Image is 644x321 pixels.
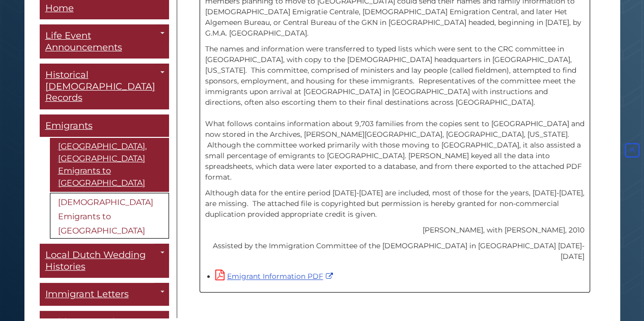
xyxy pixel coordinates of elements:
a: Back to Top [623,146,641,155]
a: Emigrants [40,114,169,137]
span: Immigrant Letters [45,288,129,300]
p: Assisted by the Immigration Committee of the [DEMOGRAPHIC_DATA] in [GEOGRAPHIC_DATA] [DATE]-[DATE] [205,241,584,262]
span: Life Event Announcements [45,30,122,53]
p: The names and information were transferred to typed lists which were sent to the CRC committee in... [205,44,584,183]
span: Emigrants [45,120,93,131]
a: Emigrant Information PDF [215,272,335,281]
a: Local Dutch Wedding Histories [40,244,169,278]
p: Although data for the entire period [DATE]-[DATE] are included, most of those for the years, [DAT... [205,188,584,220]
a: [DEMOGRAPHIC_DATA] Emigrants to [GEOGRAPHIC_DATA] [50,193,169,239]
span: Home [45,3,74,14]
a: Immigrant Letters [40,283,169,306]
span: Historical [DEMOGRAPHIC_DATA] Records [45,69,155,103]
p: [PERSON_NAME], with [PERSON_NAME], 2010 [205,225,584,236]
a: [GEOGRAPHIC_DATA], [GEOGRAPHIC_DATA] Emigrants to [GEOGRAPHIC_DATA] [50,138,169,192]
a: Historical [DEMOGRAPHIC_DATA] Records [40,64,169,109]
span: Local Dutch Wedding Histories [45,249,146,272]
a: Life Event Announcements [40,24,169,59]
